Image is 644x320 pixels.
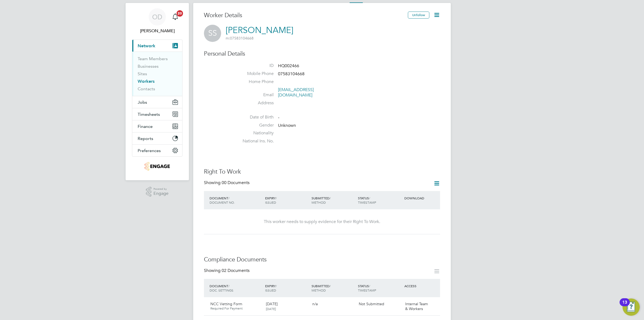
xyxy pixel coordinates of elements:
[408,12,429,19] button: Unfollow
[265,200,276,204] span: ISSUED
[132,28,182,34] span: Ollie Dart
[278,63,299,69] span: HQ002466
[369,196,370,200] span: /
[236,79,274,85] label: Home Phone
[236,123,274,128] label: Gender
[153,187,169,191] span: Powered by
[266,301,278,306] span: [DATE]
[358,288,376,292] span: TIMESTAMP
[222,180,250,185] span: 00 Documents
[264,281,310,295] div: EXPIRY
[208,193,264,207] div: DOCUMENT
[132,132,182,144] button: Reports
[278,87,314,98] a: [EMAIL_ADDRESS][DOMAIN_NAME]
[278,123,296,128] span: Unknown
[146,187,169,197] a: Powered byEngage
[204,50,440,58] h3: Personal Details
[126,3,189,180] nav: Main navigation
[138,100,147,105] span: Jobs
[138,79,155,84] a: Workers
[132,120,182,132] button: Finance
[153,191,169,196] span: Engage
[222,268,250,273] span: 02 Documents
[226,36,230,41] span: m:
[405,301,428,311] span: Internal Team & Workers
[228,284,229,288] span: /
[330,284,331,288] span: /
[369,284,370,288] span: /
[210,306,262,311] span: Required For Payment
[208,281,264,295] div: DOCUMENT
[204,180,251,186] div: Showing
[226,36,254,41] span: 07583104668
[357,193,403,207] div: STATUS
[236,92,274,98] label: Email
[310,281,357,295] div: SUBMITTED
[278,115,279,120] span: -
[132,162,182,171] a: Go to home page
[228,196,229,200] span: /
[357,281,403,295] div: STATUS
[138,112,160,117] span: Timesheets
[264,193,310,207] div: EXPIRY
[236,63,274,69] label: ID
[138,64,159,69] a: Businesses
[226,25,293,35] a: [PERSON_NAME]
[204,168,440,176] h3: Right To Work
[210,288,233,292] span: DOC. SETTINGS
[138,71,147,76] a: Sites
[204,256,440,264] h3: Compliance Documents
[132,108,182,120] button: Timesheets
[210,200,235,204] span: DOCUMENT NO.
[276,284,277,288] span: /
[278,71,305,77] span: 07583104668
[138,56,168,61] a: Team Members
[204,12,408,19] h3: Worker Details
[138,136,153,141] span: Reports
[177,10,183,17] span: 20
[236,71,274,77] label: Mobile Phone
[138,86,155,91] a: Contacts
[266,307,276,311] span: [DATE]
[209,219,435,225] div: This worker needs to supply evidence for their Right To Work.
[236,138,274,144] label: National Ins. No.
[132,40,182,52] button: Network
[623,299,640,316] button: Open Resource Center, 13 new notifications
[330,196,331,200] span: /
[403,193,440,203] div: DOWNLOAD
[132,145,182,156] button: Preferences
[312,301,318,306] span: n/a
[358,200,376,204] span: TIMESTAMP
[276,196,277,200] span: /
[132,8,182,34] a: OD[PERSON_NAME]
[403,281,440,291] div: ACCESS
[204,25,221,42] span: SS
[236,100,274,106] label: Address
[138,148,161,153] span: Preferences
[145,162,170,171] img: jambo-logo-retina.png
[132,52,182,96] div: Network
[170,8,181,26] a: 20
[210,301,242,306] span: NCC Vetting Form
[265,288,276,292] span: ISSUED
[138,43,155,48] span: Network
[622,302,627,309] div: 13
[138,124,153,129] span: Finance
[236,114,274,120] label: Date of Birth
[152,13,162,20] span: OD
[132,96,182,108] button: Jobs
[312,288,326,292] span: METHOD
[310,193,357,207] div: SUBMITTED
[359,301,384,306] span: Not Submitted
[236,130,274,136] label: Nationality
[312,200,326,204] span: METHOD
[204,268,251,274] div: Showing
